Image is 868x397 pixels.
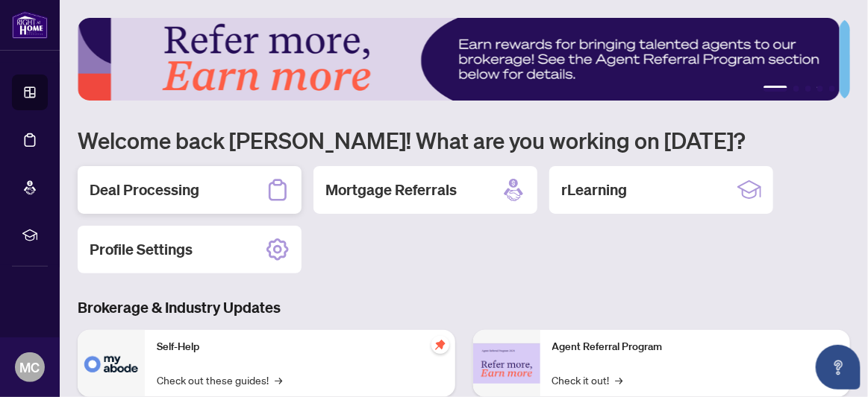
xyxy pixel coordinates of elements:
[12,11,48,39] img: logo
[78,18,840,101] img: Slide 0
[431,336,449,354] span: pushpin
[552,372,623,388] a: Check it out!→
[829,86,835,92] button: 5
[473,343,540,384] img: Agent Referral Program
[816,345,861,390] button: Open asap
[275,372,282,388] span: →
[325,180,457,200] h2: Mortgage Referrals
[561,180,627,200] h2: rLearning
[764,86,787,92] button: 1
[552,339,839,355] p: Agent Referral Program
[90,180,199,200] h2: Deal Processing
[78,297,850,318] h3: Brokerage & Industry Updates
[616,372,623,388] span: →
[157,372,282,388] a: Check out these guides!→
[78,126,850,154] h1: Welcome back [PERSON_NAME]! What are you working on [DATE]?
[90,239,193,260] h2: Profile Settings
[157,339,443,355] p: Self-Help
[78,330,145,397] img: Self-Help
[20,357,40,378] span: MC
[817,86,823,92] button: 4
[793,86,799,92] button: 2
[805,86,811,92] button: 3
